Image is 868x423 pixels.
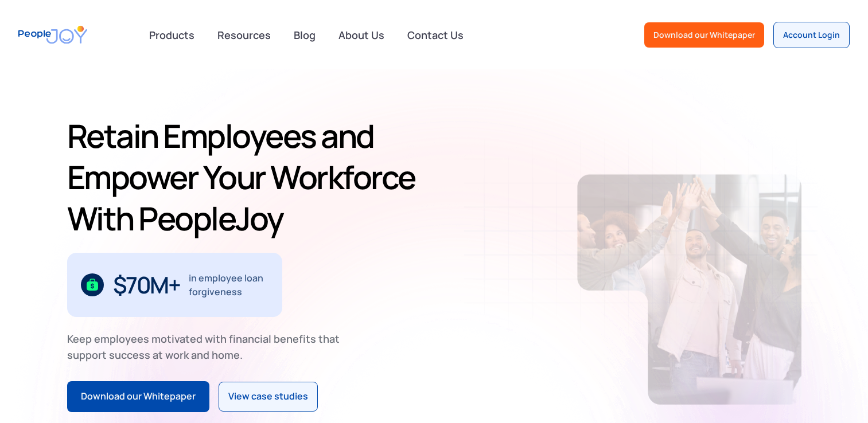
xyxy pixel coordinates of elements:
a: About Us [332,22,391,48]
h1: Retain Employees and Empower Your Workforce With PeopleJoy [67,115,430,239]
div: in employee loan forgiveness [189,271,268,299]
div: $70M+ [113,276,180,294]
div: Products [142,23,201,46]
div: Account Login [783,29,840,41]
img: Retain-Employees-PeopleJoy [577,174,801,405]
a: Download our Whitepaper [644,22,764,48]
a: Contact Us [400,22,470,48]
div: 1 / 3 [67,253,282,317]
div: Download our Whitepaper [81,389,196,404]
div: Download our Whitepaper [653,29,755,41]
div: View case studies [228,389,308,404]
a: home [18,18,87,51]
a: View case studies [219,382,318,412]
a: Blog [287,22,322,48]
a: Download our Whitepaper [67,381,209,412]
a: Account Login [773,22,850,48]
a: Resources [211,22,278,48]
div: Keep employees motivated with financial benefits that support success at work and home. [67,331,349,363]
